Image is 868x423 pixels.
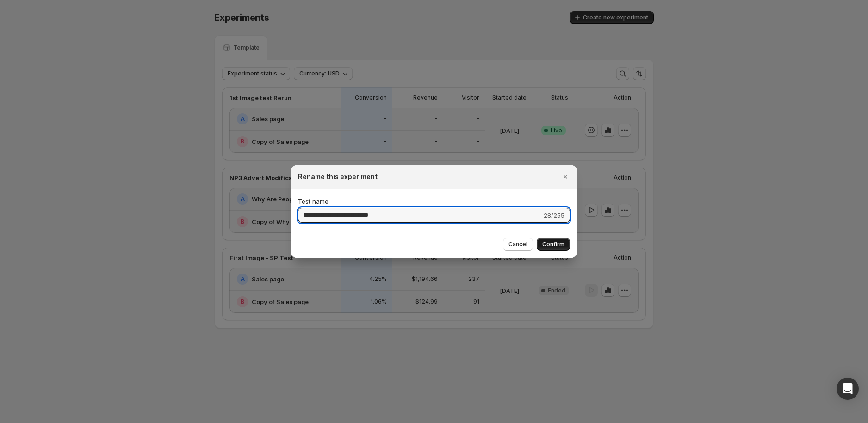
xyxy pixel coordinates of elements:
div: Open Intercom Messenger [837,378,859,400]
span: Confirm [542,241,564,248]
button: Cancel [503,238,533,251]
span: Cancel [508,241,527,248]
h2: Rename this experiment [298,172,378,181]
button: Close [559,170,572,183]
button: Confirm [537,238,570,251]
span: Test name [298,198,329,205]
